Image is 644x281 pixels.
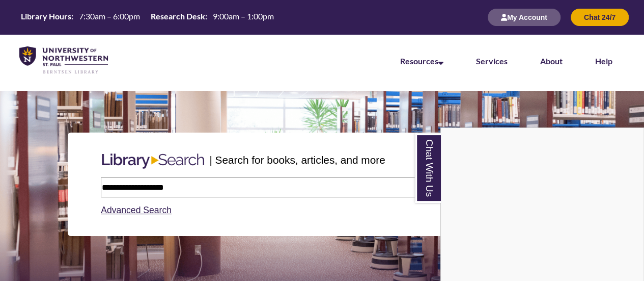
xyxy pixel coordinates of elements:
img: UNWSP Library Logo [19,46,108,74]
a: Chat With Us [415,133,441,203]
a: Services [476,56,508,66]
a: Resources [400,56,443,66]
a: Help [595,56,612,66]
a: About [540,56,563,66]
